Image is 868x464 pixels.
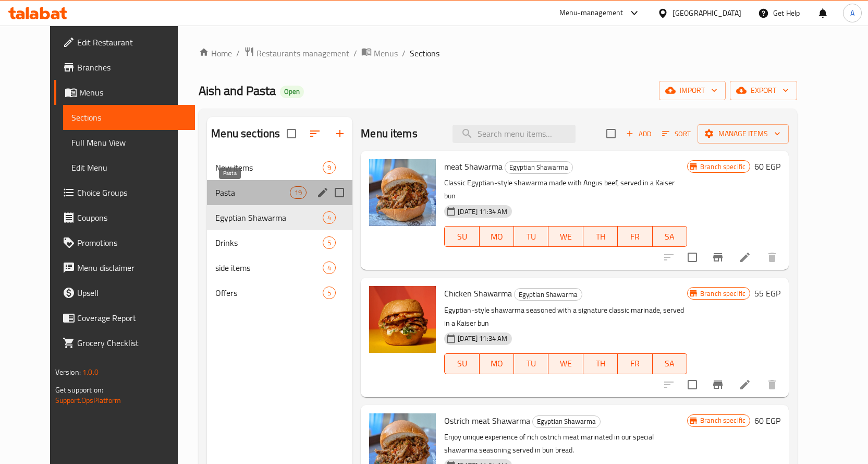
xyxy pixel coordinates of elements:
[444,413,530,429] span: Ostrich meat Shawarma
[518,356,544,371] span: TU
[207,151,352,310] nav: Menu sections
[583,353,618,374] button: TH
[207,155,352,180] div: New items9
[323,236,336,249] div: items
[215,186,290,199] span: Pasta
[655,126,698,142] span: Sort items
[653,353,687,374] button: SA
[215,211,323,224] span: Egyptian Shawarma
[369,286,436,353] img: Chicken Shawarma
[280,123,302,145] span: Select all sections
[207,205,352,230] div: Egyptian Shawarma4
[553,229,579,244] span: WE
[361,126,418,141] h2: Menu items
[657,229,683,244] span: SA
[215,287,323,299] div: Offers
[361,46,398,60] a: Menus
[532,415,601,428] div: Egyptian Shawarma
[207,230,352,255] div: Drinks5
[444,226,479,247] button: SU
[71,136,187,149] span: Full Menu View
[588,356,614,371] span: TH
[548,353,583,374] button: WE
[662,128,691,140] span: Sort
[54,330,195,355] a: Grocery Checklist
[82,365,99,379] span: 1.0.0
[323,211,336,224] div: items
[667,84,717,97] span: import
[559,7,624,19] div: Menu-management
[738,84,789,97] span: export
[588,229,614,244] span: TH
[215,261,323,274] span: side items
[515,289,582,301] span: Egyptian Shawarma
[323,161,336,174] div: items
[215,236,323,249] div: Drinks
[207,255,352,280] div: side items4
[698,124,789,144] button: Manage items
[653,226,687,247] button: SA
[484,229,510,244] span: MO
[54,180,195,205] a: Choice Groups
[480,353,514,374] button: MO
[323,238,335,248] span: 5
[280,86,304,98] div: Open
[760,245,785,270] button: delete
[505,161,573,174] div: Egyptian Shawarma
[622,126,655,142] button: Add
[548,226,583,247] button: WE
[696,162,750,172] span: Branch specific
[444,176,687,203] p: Classic Egyptian-style shawarma made with Angus beef, served in a Kaiser bun
[77,287,187,299] span: Upsell
[77,211,187,224] span: Coupons
[323,263,335,273] span: 4
[739,378,751,391] a: Edit menu item
[63,130,195,155] a: Full Menu View
[739,251,751,264] a: Edit menu item
[211,126,280,141] h2: Menu sections
[696,289,750,299] span: Branch specific
[77,236,187,249] span: Promotions
[518,229,544,244] span: TU
[760,372,785,397] button: delete
[706,127,780,140] span: Manage items
[850,7,854,19] span: A
[323,287,336,299] div: items
[55,383,103,397] span: Get support on:
[199,47,232,60] a: Home
[54,30,195,55] a: Edit Restaurant
[533,415,600,427] span: Egyptian Shawarma
[63,155,195,180] a: Edit Menu
[444,353,479,374] button: SU
[453,125,576,143] input: search
[199,46,797,60] nav: breadcrumb
[77,36,187,49] span: Edit Restaurant
[71,161,187,174] span: Edit Menu
[79,86,187,99] span: Menus
[215,161,323,174] span: New items
[514,288,582,301] div: Egyptian Shawarma
[290,188,306,198] span: 19
[323,163,335,173] span: 9
[236,47,240,60] li: /
[207,180,352,205] div: Pasta19edit
[657,356,683,371] span: SA
[54,205,195,230] a: Coupons
[622,126,655,142] span: Add item
[71,111,187,124] span: Sections
[207,280,352,305] div: Offers5
[754,286,780,301] h6: 55 EGP
[449,356,475,371] span: SU
[77,186,187,199] span: Choice Groups
[618,353,652,374] button: FR
[77,61,187,74] span: Branches
[54,230,195,255] a: Promotions
[705,245,730,270] button: Branch-specific-item
[369,159,436,226] img: meat Shawarma
[54,255,195,280] a: Menu disclaimer
[681,374,703,396] span: Select to update
[681,246,703,268] span: Select to update
[659,81,726,100] button: import
[54,305,195,330] a: Coverage Report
